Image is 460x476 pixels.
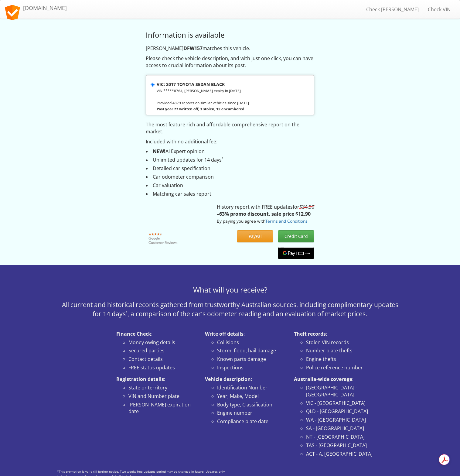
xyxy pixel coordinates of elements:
small: Provided 4879 reports on similar vehicles since [DATE] [157,100,249,105]
p: Included with no additional fee: [146,138,314,145]
button: PayPal [237,230,273,242]
li: VIN and Number plate [128,393,196,400]
p: All current and historical records gathered from trustworthy Australian sources, including compli... [57,300,403,318]
strong: DFW157 [183,45,203,52]
p: The most feature rich and affordable comprehensive report on the market. [146,121,314,135]
img: Google customer reviews [146,230,181,247]
strong: Past year 77 written off, 3 stolen, 12 encumbered [157,106,244,111]
li: FREE status updates [128,364,196,371]
li: NT - [GEOGRAPHIC_DATA] [306,433,374,440]
li: Body type, Classification [217,401,285,408]
li: QLD - [GEOGRAPHIC_DATA] [306,408,374,415]
small: VIN *****8764, [PERSON_NAME] expiry in [DATE] [157,88,241,93]
li: Money owing details [128,339,196,346]
a: Check VIN [423,2,455,17]
li: Known parts damage [217,356,285,363]
strong: –63% promo discount, sale price $12.90 [217,211,311,217]
a: Terms and Conditions [265,218,307,224]
li: WA - [GEOGRAPHIC_DATA] [306,416,374,423]
li: Police reference number [306,364,374,371]
li: : [116,376,196,415]
input: VIC: 2017 TOYOTA SEDAN BLACK VIN *****8764, [PERSON_NAME] expiry in [DATE] Provided 4879 reports ... [151,83,155,87]
strong: Australia-wide coverage [294,376,352,382]
li: : [294,330,374,371]
p: [PERSON_NAME] matches this vehicle. [146,45,314,52]
li: Detailed car specification [146,165,314,172]
li: AI Expert opinion [146,148,314,155]
h3: What will you receive? [57,286,403,294]
p: History report with FREE updates [217,204,314,224]
li: State or territory [128,384,196,391]
strong: NEW! [153,148,165,155]
li: : [116,330,196,371]
img: logo.svg [5,5,20,20]
li: [GEOGRAPHIC_DATA] - [GEOGRAPHIC_DATA] [306,384,374,398]
li: Unlimited updates for 14 days [146,156,314,163]
button: Credit Card [278,230,314,242]
strong: Finance Check [116,330,151,337]
li: Year, Make, Model [217,393,285,400]
text: •••••• [305,252,310,255]
li: Car valuation [146,182,314,189]
li: Collisions [217,339,285,346]
li: Identification Number [217,384,285,391]
a: Check [PERSON_NAME] [362,2,423,17]
li: Contact details [128,356,196,363]
button: Google Pay [278,247,314,259]
li: Stolen VIN records [306,339,374,346]
li: : [294,376,374,457]
strong: Registration details [116,376,164,382]
li: Compliance plate date [217,418,285,425]
strong: VIC: 2017 TOYOTA SEDAN BLACK [157,81,225,87]
p: Please check the vehicle description, and with just one click, you can have access to crucial inf... [146,55,314,69]
strong: Theft records [294,330,326,337]
li: Engine number [217,409,285,416]
h3: Information is available [146,31,314,39]
li: Matching car sales report [146,190,314,197]
li: ACT - A. [GEOGRAPHIC_DATA] [306,450,374,457]
li: Car odometer comparison [146,173,314,180]
li: Storm, flood, hail damage [217,347,285,354]
li: : [205,330,285,371]
span: for [293,204,314,210]
li: Number plate thefts [306,347,374,354]
li: SA - [GEOGRAPHIC_DATA] [306,425,374,432]
s: $34.90 [299,204,314,210]
strong: Vehicle description [205,376,251,382]
li: Secured parties [128,347,196,354]
li: Engine thefts [306,356,374,363]
li: Inspections [217,364,285,371]
a: [DOMAIN_NAME] [0,0,71,15]
small: By paying you agree with [217,218,307,224]
li: : [205,376,285,425]
li: VIC - [GEOGRAPHIC_DATA] [306,400,374,407]
li: [PERSON_NAME] expiration date [128,401,196,415]
strong: Write off details [205,330,244,337]
li: TAS - [GEOGRAPHIC_DATA] [306,442,374,449]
